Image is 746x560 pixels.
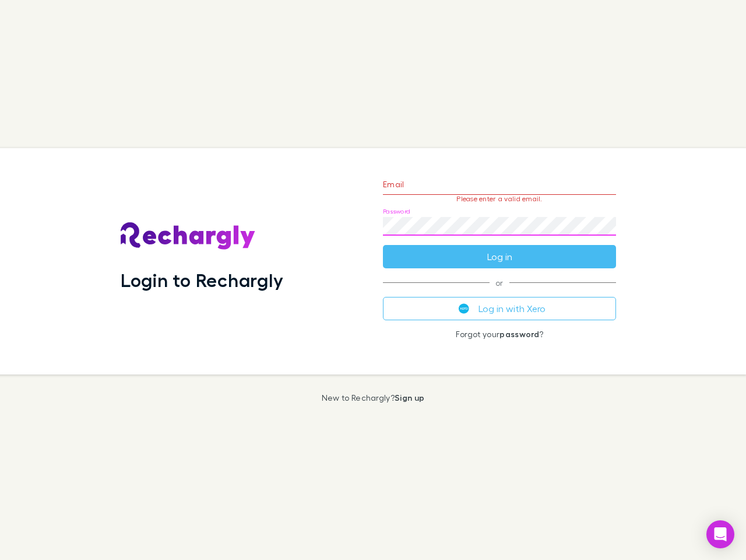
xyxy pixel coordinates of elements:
[121,222,256,250] img: Rechargly's Logo
[499,329,539,339] a: password
[383,195,616,203] p: Please enter a valid email.
[383,297,616,320] button: Log in with Xero
[459,303,469,314] img: Xero's logo
[383,207,410,216] label: Password
[383,245,616,268] button: Log in
[395,393,424,402] a: Sign up
[322,393,425,402] p: New to Rechargly?
[383,330,616,339] p: Forgot your ?
[706,520,734,548] div: Open Intercom Messenger
[121,269,283,291] h1: Login to Rechargly
[383,282,616,283] span: or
